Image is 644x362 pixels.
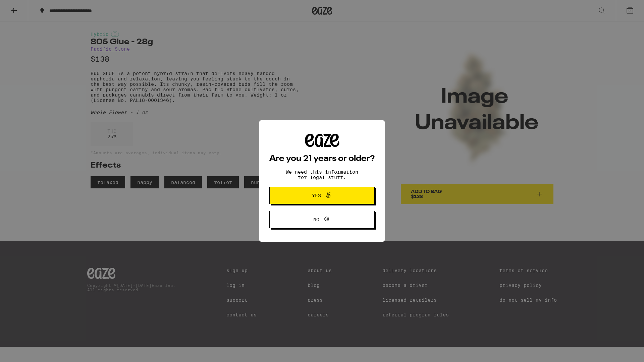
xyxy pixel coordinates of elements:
span: Yes [312,193,321,198]
h2: Are you 21 years or older? [269,155,375,163]
span: No [313,217,319,222]
button: Yes [269,187,375,204]
p: We need this information for legal stuff. [280,169,364,180]
iframe: Opens a widget where you can find more information [602,342,637,359]
button: No [269,211,375,228]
